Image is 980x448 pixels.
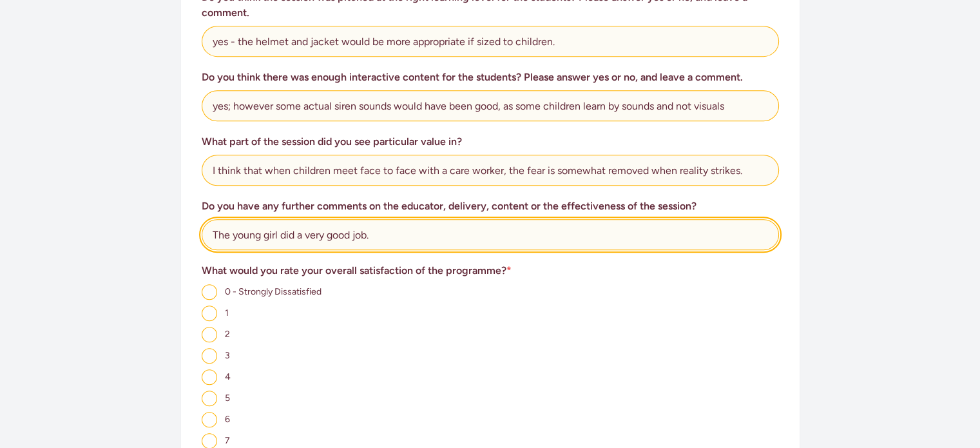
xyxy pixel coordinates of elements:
[202,412,217,427] input: 6
[202,348,217,364] input: 3
[225,435,230,446] span: 7
[202,199,779,214] h3: Do you have any further comments on the educator, delivery, content or the effectiveness of the s...
[202,70,779,85] h3: Do you think there was enough interactive content for the students? Please answer yes or no, and ...
[202,284,217,300] input: 0 - Strongly Dissatisfied
[225,371,231,382] span: 4
[202,134,779,150] h3: What part of the session did you see particular value in?
[202,263,779,278] h3: What would you rate your overall satisfaction of the programme?
[225,286,322,297] span: 0 - Strongly Dissatisfied
[225,414,230,425] span: 6
[225,393,230,404] span: 5
[202,327,217,342] input: 2
[202,306,217,321] input: 1
[202,391,217,406] input: 5
[225,350,230,361] span: 3
[225,329,230,340] span: 2
[202,369,217,385] input: 4
[225,307,229,318] span: 1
